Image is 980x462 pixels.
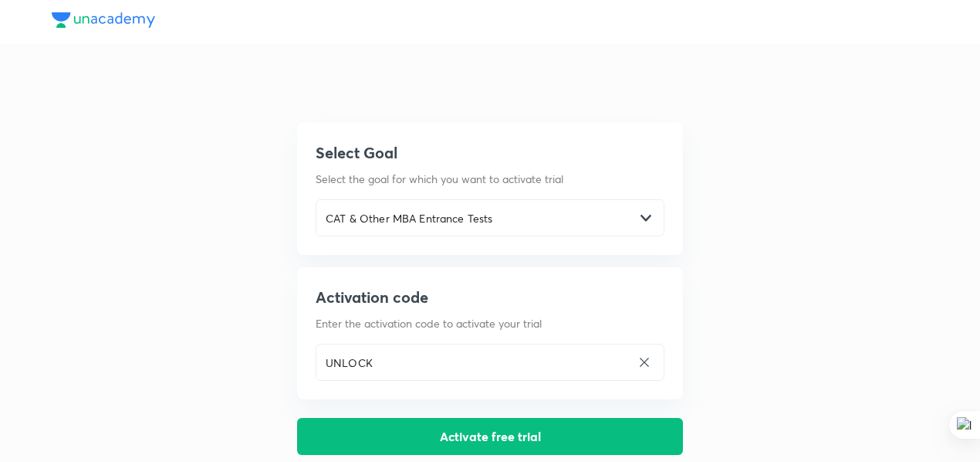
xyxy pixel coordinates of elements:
h5: Activation code [316,286,664,309]
p: Select the goal for which you want to activate trial [316,171,664,187]
img: Unacademy [52,12,155,28]
p: Enter the activation code to activate your trial [316,315,664,331]
input: Enter activation code [316,347,631,379]
input: Select goal [316,202,634,234]
a: Unacademy [52,12,155,32]
button: Activate free trial [297,418,683,455]
img: - [640,212,651,223]
h5: Select Goal [316,141,664,165]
